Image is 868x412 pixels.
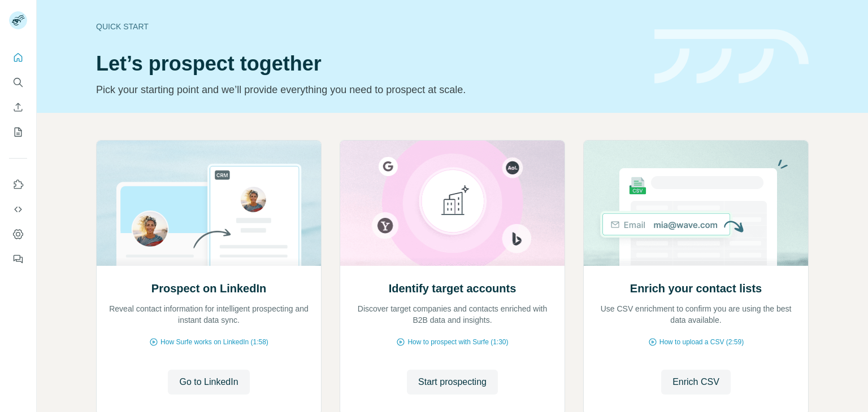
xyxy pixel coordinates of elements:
[407,337,508,347] span: How to prospect with Surfe (1:30)
[661,370,731,395] button: Enrich CSV
[351,303,553,326] p: Discover target companies and contacts enriched with B2B data and insights.
[407,370,498,395] button: Start prospecting
[160,337,268,347] span: How Surfe works on LinkedIn (1:58)
[418,375,487,389] span: Start prospecting
[595,303,797,326] p: Use CSV enrichment to confirm you are using the best data available.
[630,280,762,296] h2: Enrich your contact lists
[654,29,809,84] img: banner
[9,72,27,93] button: Search
[672,375,719,389] span: Enrich CSV
[583,141,809,266] img: Enrich your contact lists
[9,249,27,269] button: Feedback
[9,199,27,220] button: Use Surfe API
[9,97,27,117] button: Enrich CSV
[96,141,322,266] img: Prospect on LinkedIn
[659,337,744,347] span: How to upload a CSV (2:59)
[340,141,565,266] img: Identify target accounts
[9,224,27,244] button: Dashboard
[9,174,27,195] button: Use Surfe on LinkedIn
[9,47,27,68] button: Quick start
[179,375,238,389] span: Go to LinkedIn
[96,82,641,98] p: Pick your starting point and we’ll provide everything you need to prospect at scale.
[168,370,249,395] button: Go to LinkedIn
[108,303,310,326] p: Reveal contact information for intelligent prospecting and instant data sync.
[151,280,266,296] h2: Prospect on LinkedIn
[389,280,517,296] h2: Identify target accounts
[96,52,641,75] h1: Let’s prospect together
[9,122,27,142] button: My lists
[96,21,641,32] div: Quick start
